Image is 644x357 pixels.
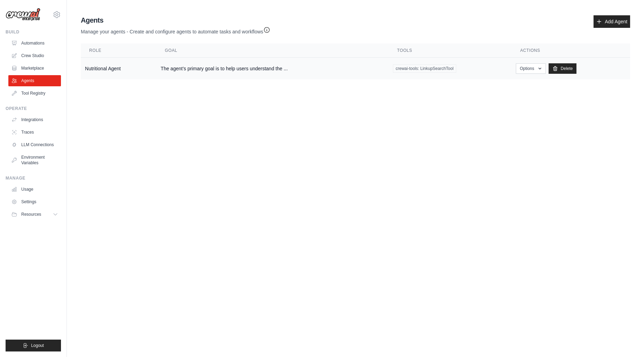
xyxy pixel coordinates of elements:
[6,106,61,111] div: Operate
[31,343,44,348] span: Logout
[393,64,456,73] span: crewai-tools: LinkupSearchTool
[8,75,61,86] a: Agents
[81,58,156,80] td: Nutritional Agent
[6,29,61,35] div: Build
[8,209,61,220] button: Resources
[8,196,61,207] a: Settings
[389,43,512,58] th: Tools
[8,63,61,74] a: Marketplace
[8,139,61,150] a: LLM Connections
[6,175,61,181] div: Manage
[156,58,389,80] td: The agent’s primary goal is to help users understand the ...
[81,25,270,35] p: Manage your agents - Create and configure agents to automate tasks and workflows
[8,152,61,168] a: Environment Variables
[8,88,61,99] a: Tool Registry
[8,38,61,49] a: Automations
[81,43,156,58] th: Role
[8,114,61,125] a: Integrations
[516,63,545,74] button: Options
[8,50,61,61] a: Crew Studio
[8,127,61,138] a: Traces
[8,184,61,195] a: Usage
[81,15,270,25] h2: Agents
[512,43,630,58] th: Actions
[156,43,389,58] th: Goal
[21,212,41,217] span: Resources
[549,63,577,74] a: Delete
[593,15,630,28] a: Add Agent
[6,8,40,21] img: Logo
[6,340,61,351] button: Logout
